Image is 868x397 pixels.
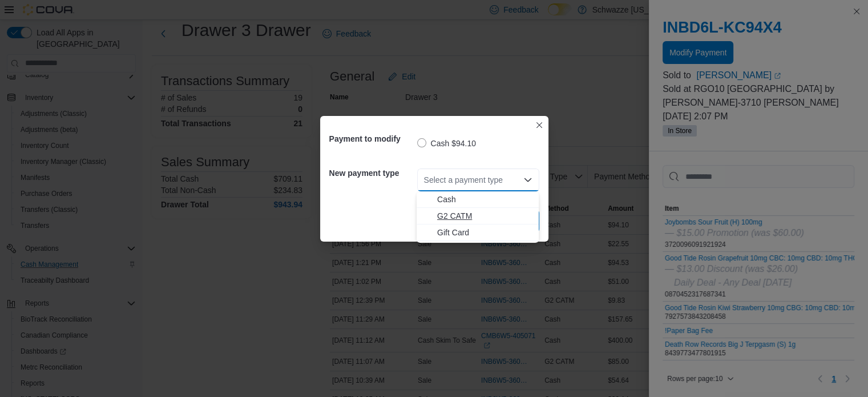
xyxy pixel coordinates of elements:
input: Accessible screen reader label [424,173,425,187]
button: Gift Card [417,224,539,241]
span: Cash [437,194,532,205]
span: Gift Card [437,227,532,238]
button: Close list of options [523,175,532,185]
button: G2 CATM [417,208,539,224]
button: Cash [417,191,539,208]
h5: Payment to modify [329,127,415,150]
button: Closes this modal window [532,118,546,132]
div: Choose from the following options [417,191,539,241]
span: G2 CATM [437,210,532,222]
label: Cash $94.10 [417,137,476,150]
h5: New payment type [329,162,415,185]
